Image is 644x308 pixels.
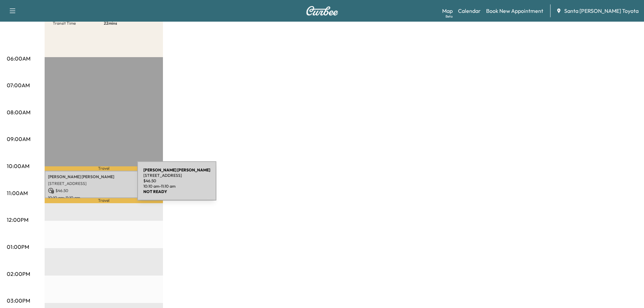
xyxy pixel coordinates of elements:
[7,135,30,143] p: 09:00AM
[442,7,453,15] a: MapBeta
[104,21,155,26] p: 22 mins
[7,108,30,116] p: 08:00AM
[7,243,29,251] p: 01:00PM
[458,7,481,15] a: Calendar
[45,166,163,171] p: Travel
[143,178,210,184] p: $ 46.50
[45,198,163,203] p: Travel
[48,174,160,180] p: [PERSON_NAME] [PERSON_NAME]
[306,6,338,16] img: Curbee Logo
[7,216,28,224] p: 12:00PM
[143,184,210,189] p: 10:10 am - 11:10 am
[7,189,28,197] p: 11:00AM
[48,181,160,186] p: [STREET_ADDRESS]
[7,162,29,170] p: 10:00AM
[143,189,167,194] b: NOT READY
[486,7,543,15] a: Book New Appointment
[446,14,453,19] div: Beta
[143,167,210,172] b: [PERSON_NAME] [PERSON_NAME]
[564,7,639,15] span: Santa [PERSON_NAME] Toyota
[53,21,104,26] p: Transit Time
[7,81,30,89] p: 07:00AM
[7,54,30,63] p: 06:00AM
[7,297,30,305] p: 03:00PM
[143,173,210,178] p: [STREET_ADDRESS]
[7,270,30,278] p: 02:00PM
[48,195,160,200] p: 10:10 am - 11:10 am
[48,188,160,194] p: $ 46.50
